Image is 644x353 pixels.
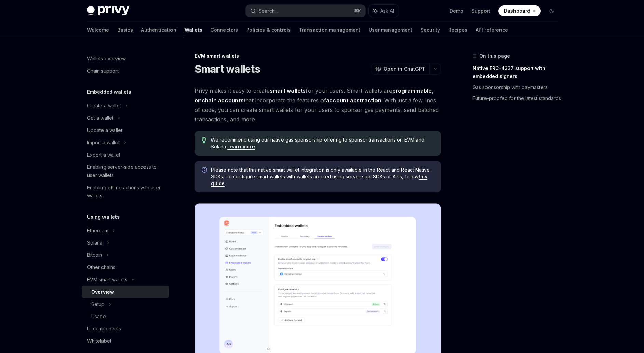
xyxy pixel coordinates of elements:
div: Bitcoin [87,251,102,259]
a: Chain support [82,65,169,77]
div: Solana [87,239,102,247]
a: Welcome [87,22,109,38]
div: Export a wallet [87,151,120,159]
a: account abstraction [326,97,381,104]
a: Enabling offline actions with user wallets [82,181,169,202]
div: EVM smart wallets [87,276,127,284]
div: Ethereum [87,226,108,235]
span: ⌘ K [354,8,361,14]
h5: Embedded wallets [87,88,131,96]
a: Demo [450,8,463,14]
svg: Info [202,167,208,174]
a: Dashboard [498,5,541,16]
div: Search... [259,7,278,15]
button: Ask AI [369,5,399,17]
a: Authentication [141,22,176,38]
a: Usage [82,310,169,323]
button: Toggle dark mode [546,5,557,16]
a: Recipes [448,22,467,38]
div: Usage [91,312,106,321]
div: EVM smart wallets [195,53,441,59]
a: Learn more [227,144,255,150]
div: Create a wallet [87,102,121,110]
a: Future-proofed for the latest standards [472,93,563,104]
a: Basics [117,22,133,38]
button: Search...⌘K [246,5,365,17]
div: Whitelabel [87,337,111,345]
a: Other chains [82,261,169,274]
div: Update a wallet [87,126,122,134]
div: Enabling offline actions with user wallets [87,183,165,200]
a: Support [471,8,490,14]
a: Enabling server-side access to user wallets [82,161,169,181]
div: Wallets overview [87,55,126,63]
div: UI components [87,325,121,333]
a: Overview [82,286,169,298]
div: Get a wallet [87,114,113,122]
a: Transaction management [299,22,360,38]
span: Dashboard [504,8,530,14]
a: Wallets overview [82,53,169,65]
div: Overview [91,288,114,296]
h1: Smart wallets [195,63,260,75]
a: Update a wallet [82,124,169,136]
span: We recommend using our native gas sponsorship offering to sponsor transactions on EVM and Solana. [211,136,434,150]
a: Whitelabel [82,335,169,347]
div: Other chains [87,263,115,271]
a: Gas sponsorship with paymasters [472,82,563,93]
h5: Using wallets [87,213,120,221]
div: Enabling server-side access to user wallets [87,163,165,179]
span: Open in ChatGPT [384,65,425,72]
a: Security [421,22,440,38]
div: Chain support [87,67,119,75]
span: Please note that this native smart wallet integration is only available in the React and React Na... [211,166,434,187]
a: User management [369,22,412,38]
span: Privy makes it easy to create for your users. Smart wallets are that incorporate the features of ... [195,86,441,124]
a: Policies & controls [246,22,291,38]
button: Open in ChatGPT [371,63,429,75]
a: Native ERC-4337 support with embedded signers [472,63,563,82]
span: On this page [479,52,510,60]
div: Import a wallet [87,138,120,147]
a: Export a wallet [82,149,169,161]
a: UI components [82,323,169,335]
a: Wallets [184,22,202,38]
img: dark logo [87,6,129,16]
span: Ask AI [380,8,394,14]
svg: Tip [202,137,206,143]
div: Setup [91,300,105,308]
a: Connectors [210,22,238,38]
strong: smart wallets [270,87,306,94]
a: API reference [476,22,508,38]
